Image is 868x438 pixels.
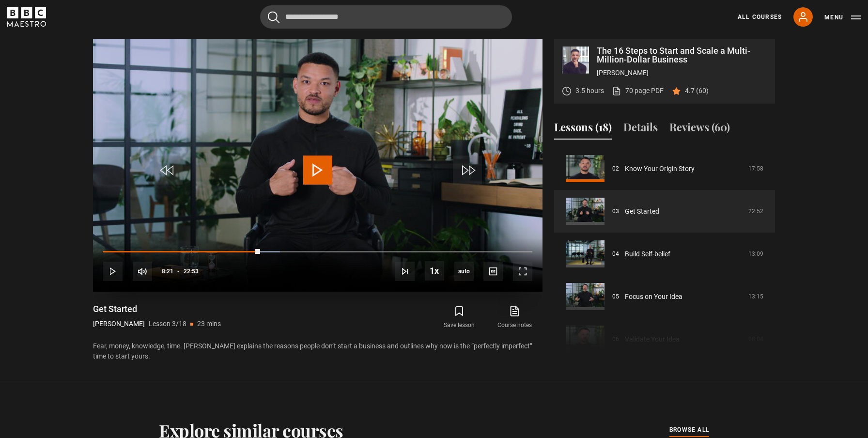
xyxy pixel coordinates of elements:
[554,119,612,140] button: Lessons (18)
[487,303,542,331] a: Course notes
[612,86,664,96] a: 70 page PDF
[395,262,415,281] button: Next Lesson
[669,425,709,436] a: browse all
[93,341,542,361] p: Fear, money, knowledge, time. [PERSON_NAME] explains the reasons people don’t start a business an...
[184,263,199,280] span: 22:53
[268,11,279,23] button: Submit the search query
[177,268,180,275] span: -
[454,262,474,281] span: auto
[623,119,658,140] button: Details
[483,262,503,281] button: Captions
[669,425,709,435] span: browse all
[103,251,532,253] div: Progress Bar
[625,292,682,302] a: Focus on Your Idea
[197,319,221,329] p: 23 mins
[513,262,532,281] button: Fullscreen
[149,319,186,329] p: Lesson 3/18
[133,262,152,281] button: Mute
[7,7,46,27] svg: BBC Maestro
[162,263,173,280] span: 8:21
[685,86,709,96] p: 4.7 (60)
[597,68,767,78] p: [PERSON_NAME]
[103,262,123,281] button: Play
[425,261,444,281] button: Playback Rate
[669,119,730,140] button: Reviews (60)
[738,13,782,21] a: All Courses
[625,164,695,174] a: Know Your Origin Story
[824,13,861,22] button: Toggle navigation
[93,39,542,292] video-js: Video Player
[575,86,604,96] p: 3.5 hours
[625,249,670,259] a: Build Self-belief
[93,303,221,315] h1: Get Started
[454,262,474,281] div: Current quality: 1080p
[432,303,487,331] button: Save lesson
[93,319,145,329] p: [PERSON_NAME]
[597,47,767,64] p: The 16 Steps to Start and Scale a Multi-Million-Dollar Business
[625,206,659,217] a: Get Started
[260,5,512,29] input: Search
